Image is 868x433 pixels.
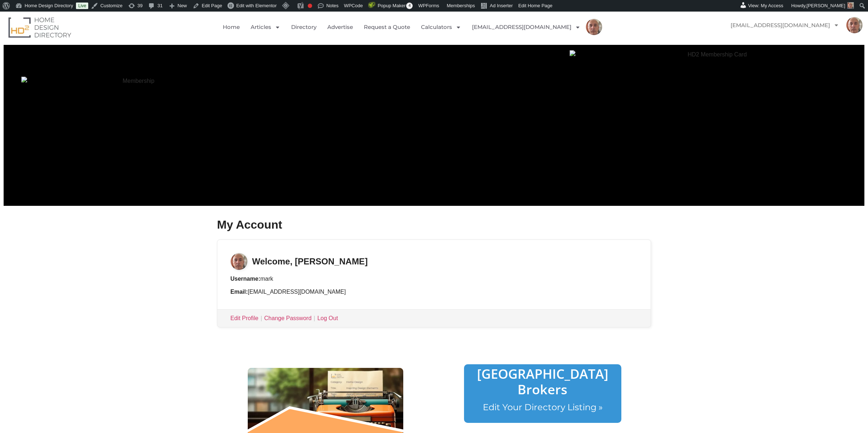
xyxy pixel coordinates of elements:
[260,315,262,321] span: |
[217,240,651,270] h3: Welcome, [PERSON_NAME]
[421,19,461,35] a: Calculators
[723,17,863,34] nav: Menu
[477,365,608,398] a: [GEOGRAPHIC_DATA] Brokers
[406,3,413,9] span: 4
[251,19,280,35] a: Articles
[364,19,410,35] a: Request a Quote
[291,19,316,35] a: Directory
[264,315,312,321] a: Change Password
[846,17,863,33] img: Mark Czernkowski
[248,406,403,433] img: Submit Article
[217,217,651,233] h2: My Account
[236,3,277,8] span: Edit with Elementor
[570,50,859,206] img: HD2 Membership Card
[472,19,580,35] a: [EMAIL_ADDRESS][DOMAIN_NAME]
[586,19,602,35] img: Mark Czernkowski
[230,315,258,321] a: Edit Profile
[223,19,240,35] a: Home
[483,402,603,412] a: Read more about ABB Adelaide Building Brokers
[176,19,649,35] nav: Menu
[327,19,353,35] a: Advertise
[807,3,845,8] span: [PERSON_NAME]
[308,4,312,8] div: Focus keyphrase not set
[230,275,638,283] li: mark
[76,3,88,9] a: Live
[230,276,260,282] strong: Username:
[314,315,315,321] span: |
[723,17,846,34] a: [EMAIL_ADDRESS][DOMAIN_NAME]
[21,77,250,174] img: Membership
[230,288,638,296] li: [EMAIL_ADDRESS][DOMAIN_NAME]
[230,289,248,295] strong: Email:
[317,315,338,321] a: Log Out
